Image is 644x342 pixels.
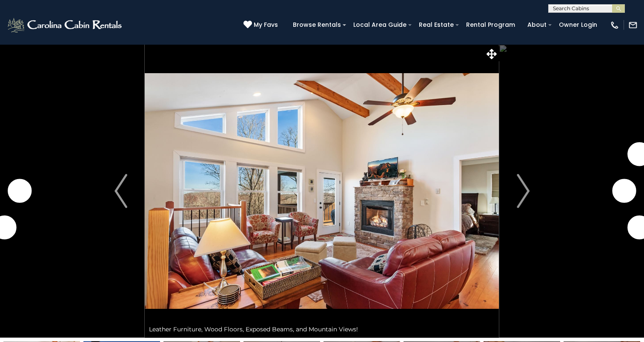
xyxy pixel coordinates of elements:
[523,18,551,31] a: About
[499,44,547,338] button: Next
[349,18,411,31] a: Local Area Guide
[415,18,458,31] a: Real Estate
[517,174,530,208] img: arrow
[145,321,499,338] div: Leather Furniture, Wood Floors, Exposed Beams, and Mountain Views!
[6,17,124,34] img: White-1-2.png
[628,20,638,30] img: mail-regular-white.png
[610,20,619,30] img: phone-regular-white.png
[97,44,145,338] button: Previous
[555,18,601,31] a: Owner Login
[114,174,127,208] img: arrow
[289,18,345,31] a: Browse Rentals
[243,20,280,30] a: My Favs
[462,18,519,31] a: Rental Program
[254,20,278,29] span: My Favs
